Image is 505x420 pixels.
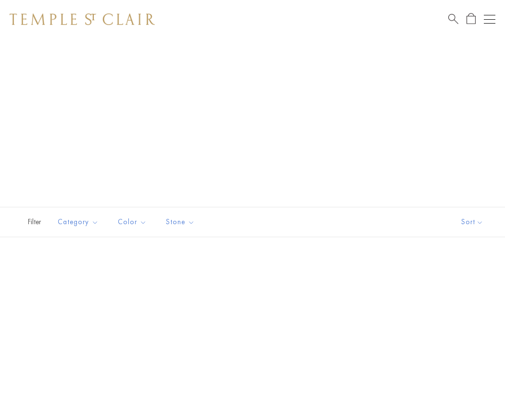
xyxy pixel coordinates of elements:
button: Show sort by [440,207,505,237]
img: Temple St. Clair [10,13,155,25]
span: Category [53,216,106,228]
button: Open navigation [484,13,495,25]
a: Search [448,13,458,25]
span: Stone [161,216,202,228]
button: Category [50,211,106,233]
button: Stone [159,211,202,233]
button: Color [111,211,154,233]
span: Color [113,216,154,228]
a: Open Shopping Bag [467,13,476,25]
